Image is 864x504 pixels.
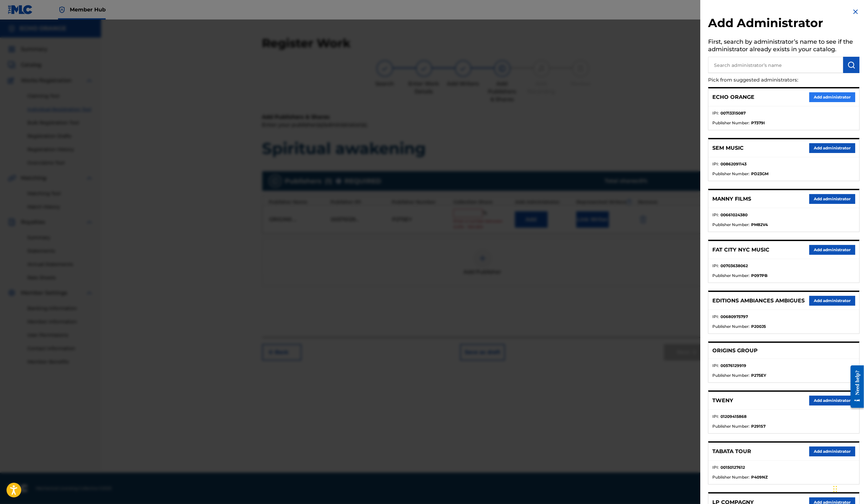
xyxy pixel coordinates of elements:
strong: PM82V4 [751,222,768,228]
strong: 00576129919 [720,363,746,369]
strong: 00680975797 [720,314,748,320]
span: IPI : [712,263,719,269]
p: EDITIONS AMBIANCES AMBIGUES [712,297,805,305]
strong: 00661024380 [720,212,748,218]
span: Publisher Number : [712,423,750,429]
span: IPI : [712,465,719,470]
iframe: Resource Center [846,360,864,414]
div: Glisser [833,479,837,499]
p: TWENY [712,397,733,405]
span: Publisher Number : [712,373,750,378]
button: Add administrator [809,447,855,456]
strong: 00150127612 [720,465,745,470]
span: Publisher Number : [712,222,750,228]
img: MLC Logo [8,5,33,14]
span: IPI : [712,363,719,369]
strong: P200J5 [751,324,766,329]
button: Add administrator [809,194,855,204]
button: Add administrator [809,143,855,153]
button: Add administrator [809,396,855,405]
h5: First, search by administrator’s name to see if the administrator already exists in your catalog. [708,36,859,57]
span: IPI : [712,314,719,320]
strong: 00713315087 [720,110,746,116]
p: FAT CITY NYC MUSIC [712,246,769,254]
span: Publisher Number : [712,474,750,480]
button: Add administrator [809,296,855,306]
input: Search administrator’s name [708,57,843,73]
p: ECHO ORANGE [712,93,754,101]
strong: 01209415868 [720,414,747,420]
p: Pick from suggested administrators: [708,73,822,87]
span: Publisher Number : [712,171,750,177]
p: SEM MUSIC [712,144,744,152]
span: Member Hub [70,6,106,13]
span: IPI : [712,414,719,420]
strong: 00703638062 [720,263,748,269]
h2: Add Administrator [708,16,859,32]
strong: P291S7 [751,423,765,429]
strong: P7379I [751,120,765,126]
strong: P275EY [751,373,766,378]
span: IPI : [712,110,719,116]
strong: P409NZ [751,474,768,480]
iframe: Chat Widget [831,473,864,504]
span: IPI : [712,161,719,167]
strong: P097PB [751,273,767,279]
strong: PD23GM [751,171,768,177]
p: ORIGINS GROUP [712,347,758,355]
span: Publisher Number : [712,120,750,126]
span: IPI : [712,212,719,218]
button: Add administrator [809,92,855,102]
span: Publisher Number : [712,273,750,279]
span: Publisher Number : [712,324,750,329]
strong: 00862091143 [720,161,747,167]
button: Add administrator [809,245,855,255]
img: Top Rightsholder [58,6,66,14]
p: TABATA TOUR [712,448,751,455]
img: Search Works [847,61,855,69]
div: Widget de chat [831,473,864,504]
p: MANNY FILMS [712,195,751,203]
